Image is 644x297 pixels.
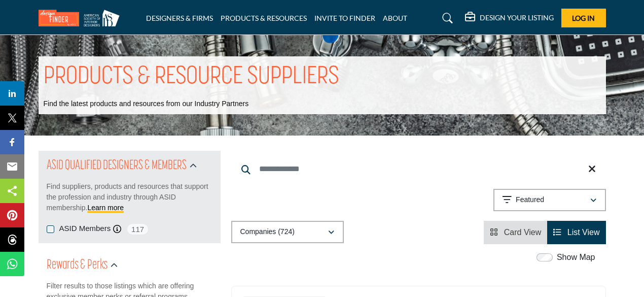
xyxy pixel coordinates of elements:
label: Show Map [557,251,595,263]
p: Featured [516,195,544,205]
h2: ASID QUALIFIED DESIGNERS & MEMBERS [47,157,187,175]
span: 117 [126,223,149,236]
button: Companies (724) [231,221,344,243]
a: Search [433,10,459,26]
span: Card View [504,228,542,237]
label: ASID Members [59,223,111,235]
input: Search Keyword [231,157,606,181]
span: List View [567,228,600,237]
input: ASID Members checkbox [47,225,54,233]
span: Log In [572,14,595,22]
button: Featured [493,189,606,211]
a: Learn more [87,204,124,212]
h5: DESIGN YOUR LISTING [480,13,554,22]
a: ABOUT [383,14,407,22]
li: List View [547,221,605,244]
h2: Rewards & Perks [47,256,108,275]
a: DESIGNERS & FIRMS [146,14,213,22]
a: View Card [490,228,541,237]
p: Find the latest products and resources from our Industry Partners [44,99,249,109]
button: Log In [561,9,606,27]
a: INVITE TO FINDER [314,14,375,22]
a: PRODUCTS & RESOURCES [221,14,307,22]
p: Find suppliers, products and resources that support the profession and industry through ASID memb... [47,181,212,213]
h1: PRODUCTS & RESOURCE SUPPLIERS [44,61,339,93]
a: View List [553,228,599,237]
img: Site Logo [39,10,125,26]
div: DESIGN YOUR LISTING [465,12,554,24]
li: Card View [484,221,547,244]
p: Companies (724) [240,227,295,237]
